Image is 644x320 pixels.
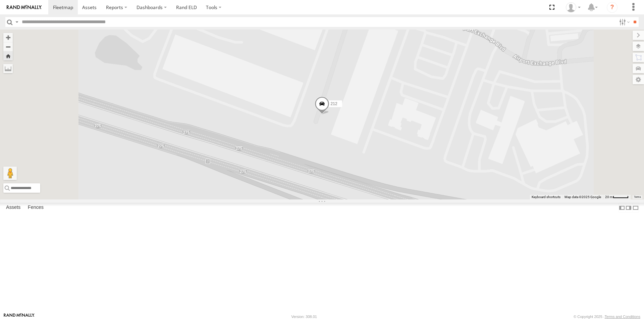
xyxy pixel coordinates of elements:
[605,195,613,199] span: 20 m
[331,101,337,106] span: 212
[616,17,631,27] label: Search Filter Options
[14,17,19,27] label: Search Query
[7,5,42,10] img: rand-logo.svg
[3,203,24,213] label: Assets
[633,75,644,84] label: Map Settings
[632,203,639,213] label: Hide Summary Table
[565,195,601,199] span: Map data ©2025 Google
[634,195,641,198] a: Terms (opens in new tab)
[563,2,583,12] div: Andy Anderson
[3,33,13,42] button: Zoom in
[574,315,640,319] div: © Copyright 2025 -
[4,313,35,320] a: Visit our Website
[603,195,631,199] button: Map Scale: 20 m per 43 pixels
[291,315,317,319] div: Version: 308.01
[3,167,17,180] button: Drag Pegman onto the map to open Street View
[3,42,13,51] button: Zoom out
[532,195,560,199] button: Keyboard shortcuts
[605,315,640,319] a: Terms and Conditions
[625,203,632,213] label: Dock Summary Table to the Right
[619,203,625,213] label: Dock Summary Table to the Left
[24,203,47,213] label: Fences
[3,64,13,73] label: Measure
[3,51,13,60] button: Zoom Home
[607,2,618,13] i: ?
